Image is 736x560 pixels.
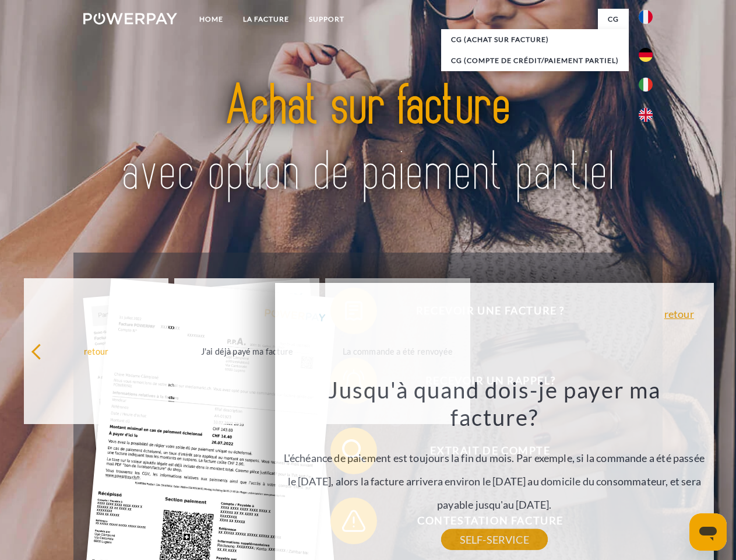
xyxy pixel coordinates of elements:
[441,29,629,50] a: CG (achat sur facture)
[233,9,299,30] a: LA FACTURE
[83,13,177,24] img: logo-powerpay-white.svg
[189,9,233,30] a: Home
[31,343,162,359] div: retour
[639,48,653,62] img: de
[441,529,548,550] a: SELF-SERVICE
[598,9,629,30] a: CG
[281,376,707,432] h3: Jusqu'à quand dois-je payer ma facture?
[689,513,727,551] iframe: Bouton de lancement de la fenêtre de messagerie
[281,376,707,540] div: L'échéance de paiement est toujours la fin du mois. Par exemple, si la commande a été passée le [...
[299,9,354,30] a: Support
[664,309,694,319] a: retour
[441,50,629,71] a: CG (Compte de crédit/paiement partiel)
[639,78,653,92] img: it
[639,10,653,24] img: fr
[111,56,625,223] img: title-powerpay_fr.svg
[181,343,312,359] div: J'ai déjà payé ma facture
[639,108,653,122] img: en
